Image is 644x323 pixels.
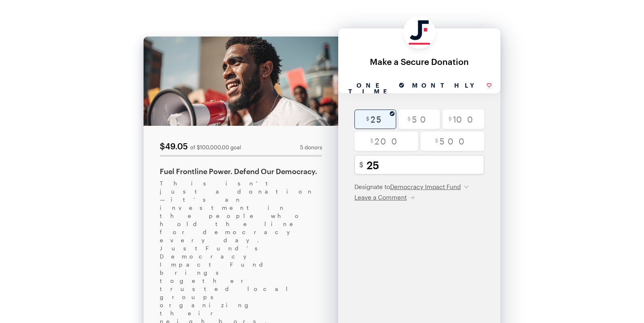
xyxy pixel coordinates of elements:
[160,166,322,176] div: Fuel Frontline Power. Defend Our Democracy.
[354,194,407,201] span: Leave a Comment
[346,57,492,66] div: Make a Secure Donation
[354,193,415,201] button: Leave a Comment
[144,37,338,126] img: cover.jpg
[300,145,322,150] span: 5 donors
[354,183,484,191] div: Designate to
[160,142,188,150] div: $49.05
[190,145,241,150] div: of $100,000.00 goal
